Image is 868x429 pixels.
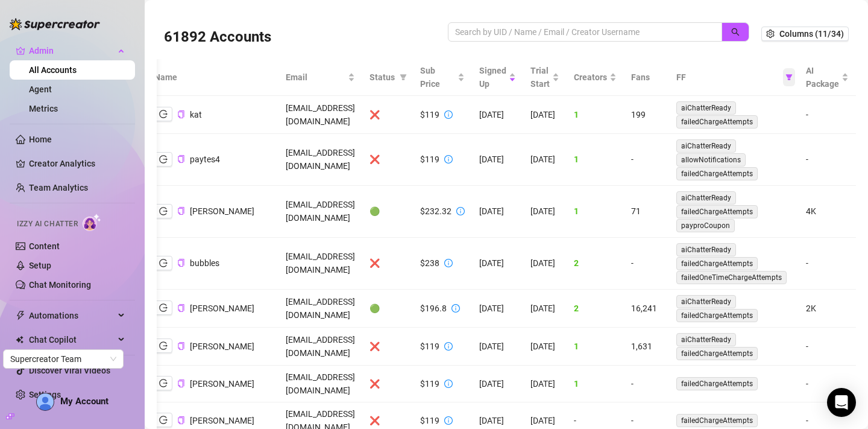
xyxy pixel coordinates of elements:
[420,377,439,390] div: $119
[420,153,439,166] div: $119
[190,303,254,313] span: [PERSON_NAME]
[278,328,362,366] td: [EMAIL_ADDRESS][DOMAIN_NAME]
[190,154,220,164] span: paytes4
[177,416,185,425] button: Copy Account UID
[766,30,775,38] span: setting
[574,206,579,216] span: 1
[472,238,523,290] td: [DATE]
[370,258,380,268] span: ❌
[29,241,60,251] a: Content
[779,29,844,39] span: Columns (11/34)
[624,59,669,96] th: Fans
[159,342,168,350] span: logout
[154,376,172,390] button: logout
[472,134,523,186] td: [DATE]
[177,380,185,387] span: copy
[177,155,185,163] span: copy
[676,333,736,346] span: aiChatterReady
[455,25,705,39] input: Search by UID / Name / Email / Creator Username
[154,300,172,315] button: logout
[624,238,669,290] td: -
[530,64,550,91] span: Trial Start
[83,214,101,231] img: AI Chatter
[177,303,185,313] button: Copy Account UID
[444,110,453,119] span: info-circle
[827,388,856,417] div: Open Intercom Messenger
[154,152,172,167] button: logout
[190,258,219,268] span: bubbles
[676,101,736,115] span: aiChatterReady
[676,167,758,180] span: failedChargeAttempts
[420,64,455,91] span: Sub Price
[29,41,115,60] span: Admin
[159,416,168,424] span: logout
[370,416,380,425] span: ❌
[574,71,607,84] span: Creators
[159,379,168,387] span: logout
[190,379,254,389] span: [PERSON_NAME]
[420,108,439,121] div: $119
[806,64,839,91] span: AI Package
[444,380,453,388] span: info-circle
[29,261,51,270] a: Setup
[177,304,185,312] span: copy
[523,186,567,238] td: [DATE]
[456,207,465,215] span: info-circle
[370,206,380,216] span: 🟢
[676,71,781,84] span: FF
[159,303,168,312] span: logout
[523,328,567,366] td: [DATE]
[29,104,58,113] a: Metrics
[472,290,523,328] td: [DATE]
[631,303,657,313] span: 16,241
[523,96,567,134] td: [DATE]
[785,74,793,81] span: filter
[472,186,523,238] td: [DATE]
[676,139,736,153] span: aiChatterReady
[472,366,523,402] td: [DATE]
[370,303,380,313] span: 🟢
[177,110,185,119] button: Copy Account UID
[799,328,856,366] td: -
[676,347,758,360] span: failedChargeAttempts
[154,338,172,353] button: logout
[154,107,172,121] button: logout
[676,243,736,256] span: aiChatterReady
[29,280,91,290] a: Chat Monitoring
[147,59,278,96] th: Name
[624,134,669,186] td: -
[444,155,453,164] span: info-circle
[159,207,168,215] span: logout
[177,110,185,118] span: copy
[29,135,52,144] a: Home
[523,366,567,402] td: [DATE]
[799,290,856,328] td: 2K
[472,59,523,96] th: Signed Up
[676,414,758,427] span: failedChargeAttempts
[177,259,185,267] span: copy
[177,259,185,268] button: Copy Account UID
[154,256,172,270] button: logout
[177,207,185,216] button: Copy Account UID
[29,65,77,75] a: All Accounts
[676,205,758,218] span: failedChargeAttempts
[676,309,758,322] span: failedChargeAttempts
[29,306,115,325] span: Automations
[29,154,125,173] a: Creator Analytics
[631,206,641,216] span: 71
[278,186,362,238] td: [EMAIL_ADDRESS][DOMAIN_NAME]
[10,350,116,368] span: Supercreator Team
[177,207,185,215] span: copy
[799,366,856,402] td: -
[37,393,54,410] img: AD_cMMTxCeTpmN1d5MnKJ1j-_uXZCpTKapSSqNGg4PyXtR_tCW7gZXTNmFz2tpVv9LSyNV7ff1CaS4f4q0HLYKULQOwoM5GQR...
[16,311,25,320] span: thunderbolt
[676,257,758,270] span: failedChargeAttempts
[164,28,271,47] h3: 61892 Accounts
[16,46,25,56] span: crown
[676,295,736,308] span: aiChatterReady
[286,71,345,84] span: Email
[400,74,407,81] span: filter
[676,115,758,129] span: failedChargeAttempts
[420,340,439,353] div: $119
[799,134,856,186] td: -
